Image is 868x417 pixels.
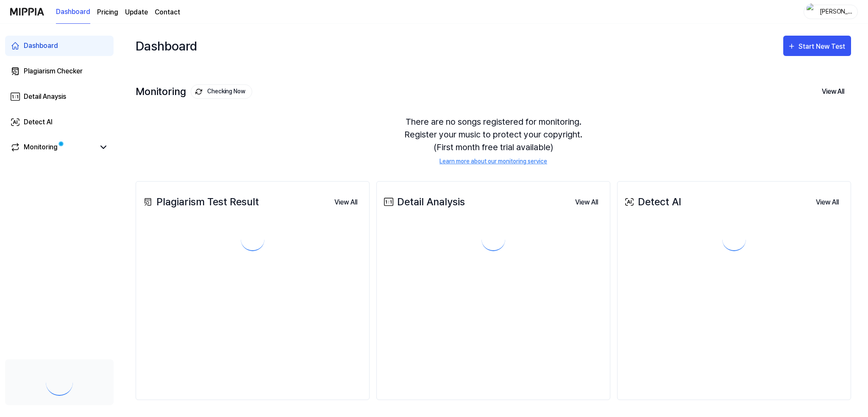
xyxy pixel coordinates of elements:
[623,194,681,210] div: Detect AI
[382,194,465,210] div: Detail Analysis
[809,193,846,211] a: View All
[5,36,114,56] a: Dashboard
[440,157,547,166] a: Learn more about our monitoring service
[328,193,364,211] a: View All
[125,7,148,17] a: Update
[783,36,851,56] button: Start New Test
[568,194,605,211] button: View All
[24,66,83,76] div: Plagiarism Checker
[136,32,197,59] div: Dashboard
[24,117,53,127] div: Detect AI
[191,84,252,99] button: Checking Now
[24,142,58,152] div: Monitoring
[10,142,95,152] a: Monitoring
[815,83,851,101] button: View All
[155,7,180,17] a: Contact
[141,194,259,210] div: Plagiarism Test Result
[136,105,851,176] div: There are no songs registered for monitoring. Register your music to protect your copyright. (Fir...
[5,87,114,107] a: Detail Anaysis
[804,5,858,19] button: profile[PERSON_NAME]
[194,87,203,96] img: monitoring Icon
[5,112,114,132] a: Detect AI
[136,84,252,99] div: Monitoring
[24,92,66,102] div: Detail Anaysis
[56,0,90,24] a: Dashboard
[24,41,58,51] div: Dashboard
[798,41,847,52] div: Start New Test
[819,7,852,16] div: [PERSON_NAME]
[328,194,364,211] button: View All
[568,193,605,211] a: View All
[807,3,817,20] img: profile
[5,61,114,81] a: Plagiarism Checker
[809,194,846,211] button: View All
[97,7,118,17] button: Pricing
